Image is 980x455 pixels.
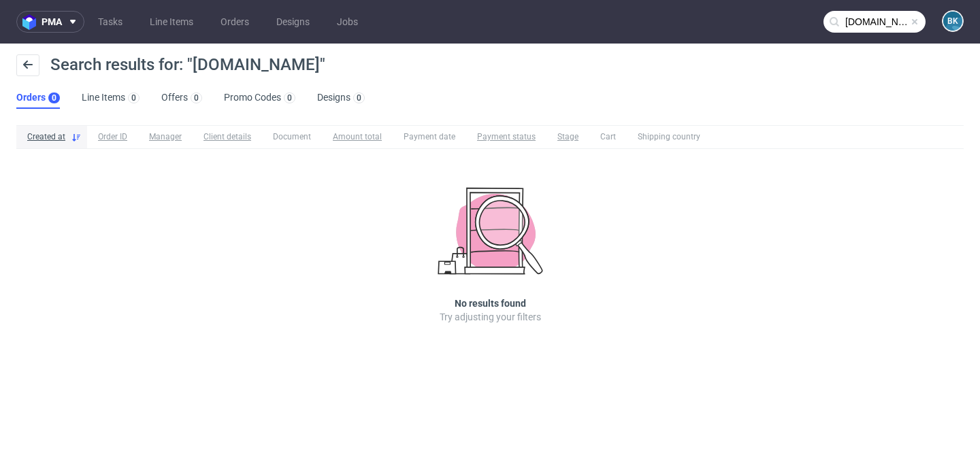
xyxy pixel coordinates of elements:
[268,11,318,33] a: Designs
[194,93,199,103] div: 0
[16,87,60,109] a: Orders0
[42,17,62,27] span: pma
[273,131,311,143] span: Document
[440,310,541,324] p: Try adjusting your filters
[131,93,136,103] div: 0
[287,93,292,103] div: 0
[50,55,325,74] span: Search results for: "[DOMAIN_NAME]"
[404,131,455,143] span: Payment date
[142,11,201,33] a: Line Items
[557,131,578,143] span: Stage
[638,131,700,143] span: Shipping country
[203,131,251,143] span: Client details
[600,131,616,143] span: Cart
[98,131,127,143] span: Order ID
[82,87,140,109] a: Line Items0
[90,11,131,33] a: Tasks
[52,93,56,103] div: 0
[212,11,257,33] a: Orders
[477,131,536,143] span: Payment status
[943,12,962,31] figcaption: BK
[16,11,84,33] button: pma
[455,297,526,310] h3: No results found
[27,131,65,143] span: Created at
[149,131,182,143] span: Manager
[22,14,42,30] img: logo
[357,93,361,103] div: 0
[161,87,202,109] a: Offers0
[333,131,382,143] span: Amount total
[317,87,365,109] a: Designs0
[329,11,366,33] a: Jobs
[224,87,295,109] a: Promo Codes0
